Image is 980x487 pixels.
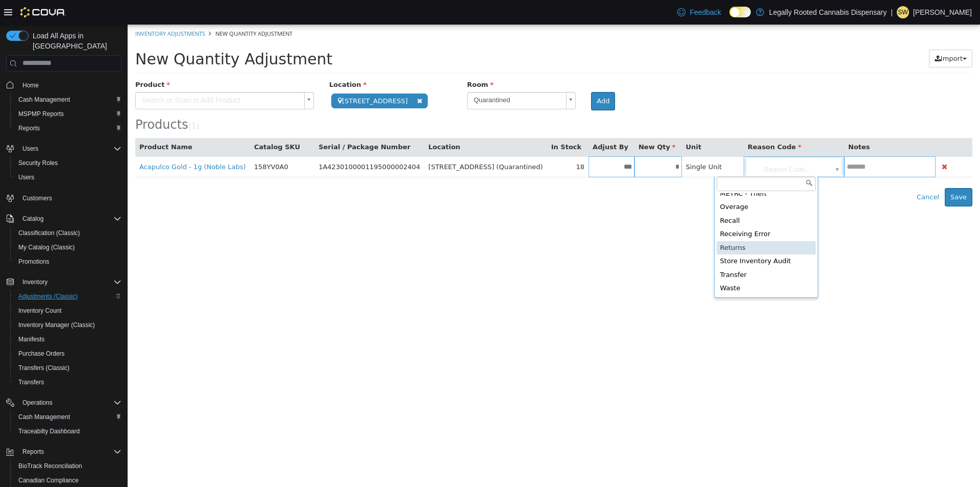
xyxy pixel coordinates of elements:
a: Classification (Classic) [14,227,84,239]
button: Users [18,143,42,155]
span: My Catalog (Classic) [14,241,121,253]
span: MSPMP Reports [18,110,64,118]
button: Promotions [10,254,126,269]
span: BioTrack Reconciliation [14,460,121,472]
span: Feedback [690,7,721,17]
button: Users [10,170,126,184]
span: Reports [14,122,121,134]
span: Cash Management [18,413,70,421]
button: Home [2,78,126,92]
span: Catalog [18,213,121,225]
span: MSPMP Reports [14,108,121,120]
span: Security Roles [14,157,121,169]
span: Manifests [14,333,121,345]
a: Inventory Manager (Classic) [14,319,99,331]
a: BioTrack Reconciliation [14,460,86,472]
button: Catalog [2,212,126,226]
span: Operations [22,399,53,407]
button: Inventory [2,275,126,289]
span: Users [18,173,34,181]
span: Inventory [22,278,47,286]
span: Classification (Classic) [14,227,121,239]
span: SW [898,6,908,18]
div: Returns [589,217,688,230]
span: Reports [18,446,121,458]
button: Inventory Count [10,304,126,318]
button: Inventory Manager (Classic) [10,318,126,332]
span: Users [18,143,121,155]
span: Inventory Count [14,305,121,317]
a: Feedback [673,2,725,22]
span: Load All Apps in [GEOGRAPHIC_DATA] [29,31,121,51]
button: Transfers [10,375,126,389]
p: | [891,6,893,18]
button: Users [2,142,126,156]
span: Users [14,171,121,183]
input: Dark Mode [729,7,751,17]
span: Inventory Manager (Classic) [14,319,121,331]
span: Catalog [22,215,43,223]
span: Users [22,145,38,153]
span: Traceabilty Dashboard [14,425,121,437]
button: Manifests [10,332,126,346]
a: Home [18,79,43,91]
span: Security Roles [18,159,58,167]
img: Cova [20,7,66,17]
span: Inventory Count [18,307,62,315]
a: Traceabilty Dashboard [14,425,84,437]
span: Traceabilty Dashboard [18,427,80,435]
span: Home [18,79,121,91]
div: Overage [589,176,688,190]
span: Cash Management [14,411,121,423]
span: Purchase Orders [18,350,65,358]
button: Traceabilty Dashboard [10,424,126,438]
span: Purchase Orders [14,347,121,360]
a: Manifests [14,333,48,345]
a: Purchase Orders [14,347,69,360]
span: Canadian Compliance [14,474,121,486]
span: BioTrack Reconciliation [18,462,82,470]
span: Inventory [18,276,121,288]
div: Recall [589,190,688,203]
div: Stacey Williams [897,6,909,18]
a: Security Roles [14,157,62,169]
a: Transfers [14,376,48,388]
span: Promotions [14,256,121,268]
div: Store Inventory Audit [589,230,688,244]
button: Operations [2,396,126,410]
span: Adjustments (Classic) [14,290,121,303]
span: Transfers (Classic) [18,364,69,372]
button: Reports [18,446,48,458]
span: Reports [22,448,44,456]
span: Customers [22,194,52,202]
div: METRC - Theft [589,163,688,176]
span: Inventory Manager (Classic) [18,321,95,329]
button: Reports [2,445,126,459]
p: [PERSON_NAME] [913,6,972,18]
span: Operations [18,397,121,409]
p: Legally Rooted Cannabis Dispensary [769,6,887,18]
a: Canadian Compliance [14,474,83,486]
span: My Catalog (Classic) [18,243,75,251]
button: Security Roles [10,156,126,170]
button: BioTrack Reconciliation [10,459,126,473]
a: Users [14,171,38,183]
button: Cash Management [10,410,126,424]
div: Transfer [589,244,688,258]
a: MSPMP Reports [14,108,68,120]
span: Cash Management [14,94,121,106]
span: Reports [18,124,40,132]
a: Inventory Count [14,305,66,317]
a: My Catalog (Classic) [14,241,79,253]
a: Cash Management [14,94,74,106]
span: Transfers [14,376,121,388]
button: Adjustments (Classic) [10,289,126,304]
button: My Catalog (Classic) [10,240,126,254]
div: Waste [589,257,688,271]
button: Customers [2,191,126,205]
button: Catalog [18,213,47,225]
a: Adjustments (Classic) [14,290,82,303]
button: Transfers (Classic) [10,361,126,375]
span: Home [22,81,39,89]
button: Operations [18,397,57,409]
